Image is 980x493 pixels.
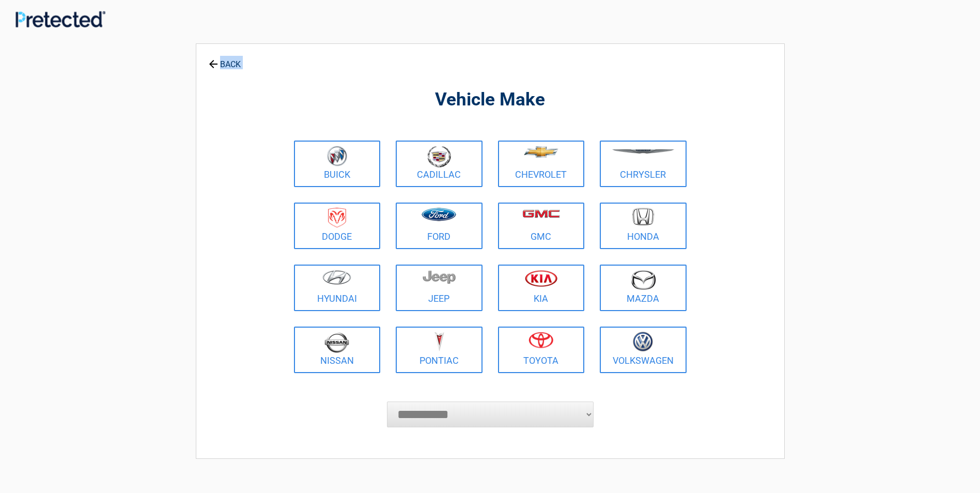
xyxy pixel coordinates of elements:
img: honda [632,208,654,226]
a: Mazda [600,265,687,311]
a: BACK [207,51,243,69]
img: mazda [630,270,656,290]
h2: Vehicle Make [291,88,689,112]
a: Chevrolet [498,141,585,187]
img: nissan [324,332,349,353]
img: Main Logo [15,11,105,27]
a: Volkswagen [600,327,687,373]
img: cadillac [427,146,451,167]
a: Jeep [396,265,483,311]
img: dodge [328,208,346,228]
a: Chrysler [600,141,687,187]
a: Kia [498,265,585,311]
a: Buick [294,141,381,187]
a: Nissan [294,327,381,373]
img: kia [525,270,557,287]
a: Honda [600,203,687,249]
a: Toyota [498,327,585,373]
img: buick [327,146,347,166]
img: chrysler [612,149,675,154]
a: Ford [396,203,483,249]
img: gmc [522,209,560,218]
img: volkswagen [633,332,653,352]
a: Pontiac [396,327,483,373]
a: Dodge [294,203,381,249]
img: chevrolet [524,146,558,158]
img: toyota [528,332,553,348]
a: Cadillac [396,141,483,187]
a: Hyundai [294,265,381,311]
img: jeep [423,270,456,284]
img: pontiac [434,332,444,351]
img: ford [422,208,456,221]
a: GMC [498,203,585,249]
img: hyundai [322,270,351,285]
